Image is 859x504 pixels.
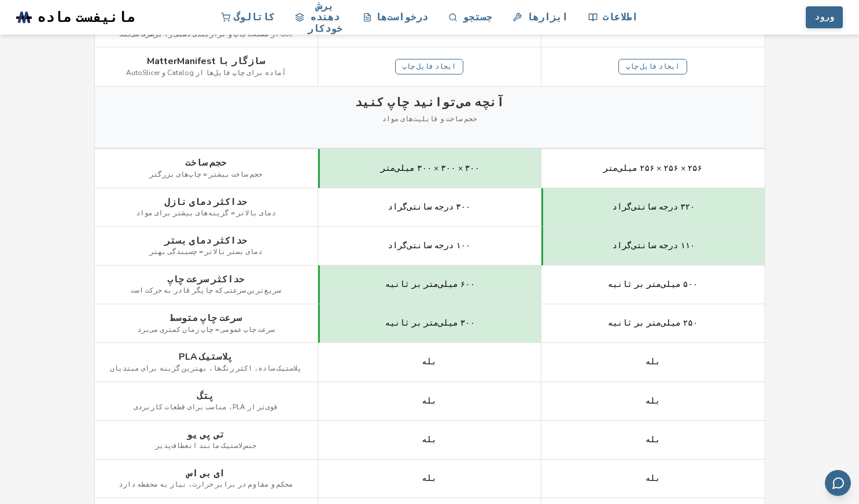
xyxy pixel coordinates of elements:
[388,240,471,251] font: ۱۰۰ درجه سانتی‌گراد
[167,273,244,286] font: حداکثر سرعت چاپ
[626,62,680,71] font: ایجاد فایل چاپ
[165,196,248,208] font: حداکثر دمای نازل
[403,62,456,71] font: ایجاد فایل چاپ
[385,279,475,290] font: ۶۰۰ میلی‌متر بر ثانیه
[527,10,568,24] font: ابزارها
[179,350,233,363] font: پلاستیک PLA
[806,6,843,28] button: ورود
[382,114,477,124] font: حجم ساخت و قابلیت‌های مواد
[170,312,242,324] font: سرعت چاپ متوسط
[155,441,256,450] font: جنس لاستیک مانند انعطاف‌پذیر
[385,318,475,328] font: ۳۰۰ میلی‌متر بر ثانیه
[119,480,293,489] font: محکم و مقاوم در برابر حرارت، نیاز به محفظه دارد
[147,55,265,68] font: سازگار با MatterManifest
[646,395,660,406] font: بله
[825,470,851,496] button: ارسال بازخورد از طریق ایمیل
[381,163,480,174] font: ۳۰۰ × ۳۰۰ × ۳۰۰ میلی‌متر
[618,59,687,75] a: ایجاد فایل چاپ
[187,467,225,480] font: ای بی اس
[149,247,262,256] font: دمای بستر بالاتر = چسبندگی بهتر
[608,279,698,290] font: ۵۰۰ میلی‌متر بر ثانیه
[375,10,428,24] font: درخواست‌ها
[134,402,278,412] font: قوی‌تر از PLA، مناسب برای قطعات کاربردی
[646,356,660,367] font: بله
[422,434,436,445] font: بله
[185,156,226,169] font: حجم ساخت
[463,10,492,24] font: جستجو
[422,356,436,367] font: بله
[355,94,504,110] font: آنچه می‌توانید چاپ کنید
[388,201,471,212] font: ۳۰۰ درجه سانتی‌گراد
[646,434,660,445] font: بله
[110,364,302,373] font: پلاستیک ساده، اکثر رنگ‌ها، بهترین گزینه برای مبتدیان
[131,286,281,295] font: سریع‌ترین سرعتی که چاپگر قادر به حرکت است
[126,68,286,77] font: آماده برای چاپ فایل‌ها از Catalog و AutoSlicer
[395,59,464,75] a: ایجاد فایل چاپ
[603,10,638,24] font: اطلاعات
[613,201,695,212] font: ۳۲۰ درجه سانتی‌گراد
[187,428,225,441] font: تی پی یو
[608,318,698,328] font: ۲۵۰ میلی‌متر بر ثانیه
[613,240,695,251] font: ۱۱۰ درجه سانتی‌گراد
[422,395,436,406] font: بله
[136,208,276,218] font: دمای بالاتر = گزینه‌های بیشتر برای مواد
[198,390,215,402] font: پتگ
[38,8,135,27] font: مانیفست ماده
[603,163,702,174] font: ۲۵۶ × ۲۵۶ × ۲۵۶ میلی‌متر
[234,10,275,24] font: کاتالوگ
[814,12,834,23] font: ورود
[422,473,436,484] font: بله
[137,325,275,334] font: سرعت چاپ عمومی = چاپ زمان کمتری می‌برد
[165,234,248,247] font: حداکثر دمای بستر
[646,473,660,484] font: بله
[149,170,262,179] font: حجم ساخت بیشتر = چاپ‌های بزرگتر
